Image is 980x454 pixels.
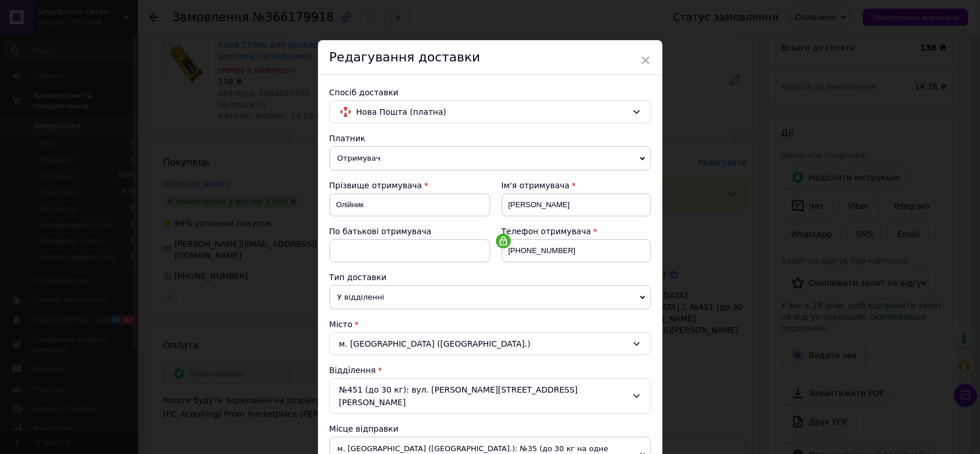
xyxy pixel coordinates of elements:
[502,181,570,190] span: Ім'я отримувача
[330,273,387,282] span: Тип доставки
[330,424,399,433] span: Місце відправки
[330,227,432,236] span: По батькові отримувача
[330,134,366,143] span: Платник
[330,319,651,330] div: Місто
[502,227,591,236] span: Телефон отримувача
[330,285,651,309] span: У відділенні
[318,40,663,75] div: Редагування доставки
[641,51,651,70] span: ×
[330,378,651,414] div: №451 (до 30 кг): вул. [PERSON_NAME][STREET_ADDRESS][PERSON_NAME]
[330,146,651,170] span: Отримувач
[330,87,651,98] div: Спосіб доставки
[502,239,651,262] input: +380
[330,332,651,355] div: м. [GEOGRAPHIC_DATA] ([GEOGRAPHIC_DATA].)
[357,106,627,118] span: Нова Пошта (платна)
[330,181,423,190] span: Прізвище отримувача
[330,364,651,376] div: Відділення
